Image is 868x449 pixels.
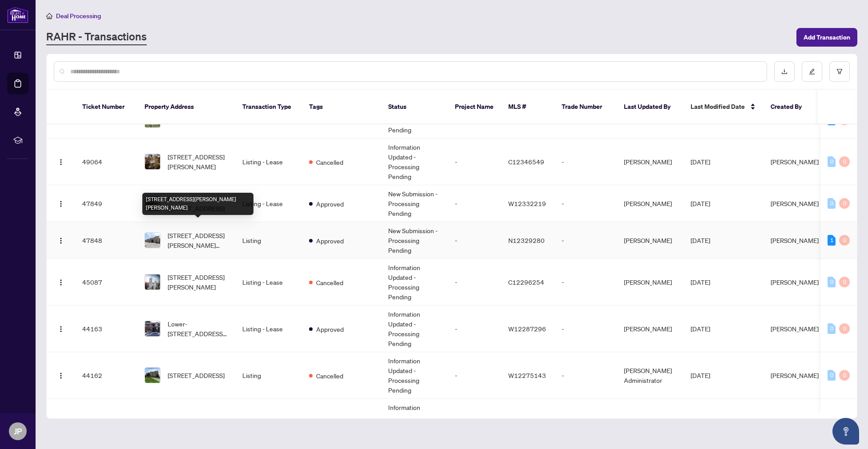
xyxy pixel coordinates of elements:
td: [PERSON_NAME] Administrator [617,399,683,445]
img: Logo [57,279,64,286]
td: Information Updated - Processing Pending [381,399,448,445]
td: [PERSON_NAME] [617,185,683,222]
span: Cancelled [316,157,343,167]
td: - [555,352,617,399]
div: 0 [839,198,850,209]
button: Add Transaction [796,28,857,47]
span: [STREET_ADDRESS][PERSON_NAME] [168,272,228,292]
span: edit [809,68,815,75]
td: - [448,306,501,352]
td: Information Updated - Processing Pending [381,352,448,399]
span: Approved [316,324,344,334]
td: 44162 [75,352,137,399]
td: [PERSON_NAME] Administrator [617,352,683,399]
span: [STREET_ADDRESS] [168,370,225,380]
td: 47848 [75,222,137,259]
img: thumbnail-img [145,368,160,383]
img: thumbnail-img [145,321,160,336]
td: Listing [235,399,302,445]
div: 0 [839,277,850,287]
div: [STREET_ADDRESS][PERSON_NAME][PERSON_NAME] [142,193,253,215]
td: - [448,185,501,222]
th: Created By [764,90,817,124]
td: - [555,306,617,352]
img: Logo [57,326,64,333]
td: - [555,139,617,185]
span: C12296254 [508,278,544,286]
td: Listing [235,222,302,259]
td: Information Updated - Processing Pending [381,259,448,306]
td: [PERSON_NAME] [617,139,683,185]
span: [DATE] [691,371,710,379]
div: 0 [828,323,836,334]
span: W12332219 [508,199,546,207]
td: - [448,352,501,399]
span: C12346549 [508,158,544,166]
th: Ticket Number [75,90,137,124]
span: Last Modified Date [691,102,745,111]
th: Trade Number [555,90,617,124]
div: 0 [828,198,836,209]
th: Project Name [448,90,501,124]
button: Logo [54,233,68,247]
img: thumbnail-img [145,154,160,169]
div: 0 [839,370,850,381]
td: Listing - Lease [235,259,302,306]
span: [PERSON_NAME] [771,199,819,207]
button: Logo [54,196,68,211]
td: - [448,222,501,259]
span: Add Transaction [804,30,850,44]
img: Logo [57,159,64,166]
span: [STREET_ADDRESS][PERSON_NAME][PERSON_NAME] [168,230,228,250]
span: [PERSON_NAME] [771,236,819,244]
th: Last Modified Date [683,90,764,124]
span: home [46,13,52,19]
span: N12329280 [508,236,545,244]
td: New Submission - Processing Pending [381,185,448,222]
span: Cancelled [316,371,343,381]
span: Approved [316,199,344,209]
td: - [448,399,501,445]
div: 0 [828,156,836,167]
span: [PERSON_NAME] [771,158,819,166]
td: - [448,139,501,185]
th: Tags [302,90,381,124]
td: 43034 [75,399,137,445]
td: Listing - Lease [235,306,302,352]
td: [PERSON_NAME] [617,306,683,352]
img: Logo [57,200,64,207]
img: logo [7,7,28,23]
td: New Submission - Processing Pending [381,222,448,259]
img: Logo [57,237,64,244]
td: 47849 [75,185,137,222]
td: Information Updated - Processing Pending [381,306,448,352]
span: download [781,68,788,75]
span: [DATE] [691,325,710,333]
button: download [774,61,795,82]
td: 45087 [75,259,137,306]
span: Deal Processing [56,12,101,20]
span: Cancelled [316,278,343,287]
td: [PERSON_NAME] [617,259,683,306]
button: Logo [54,155,68,169]
th: Transaction Type [235,90,302,124]
button: edit [802,61,822,82]
button: Logo [54,368,68,382]
td: [PERSON_NAME] [617,222,683,259]
td: Information Updated - Processing Pending [381,139,448,185]
span: [PERSON_NAME] [771,371,819,379]
th: MLS # [501,90,555,124]
td: Listing [235,352,302,399]
span: [STREET_ADDRESS][PERSON_NAME] [168,152,228,171]
td: - [555,399,617,445]
th: Last Updated By [617,90,683,124]
td: 49064 [75,139,137,185]
a: RAHR - Transactions [46,29,147,45]
img: Logo [57,372,64,379]
span: [DATE] [691,158,710,166]
span: [PERSON_NAME] [771,278,819,286]
td: 44163 [75,306,137,352]
td: Listing - Lease [235,139,302,185]
span: Approved [316,236,344,246]
div: 0 [828,370,836,381]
